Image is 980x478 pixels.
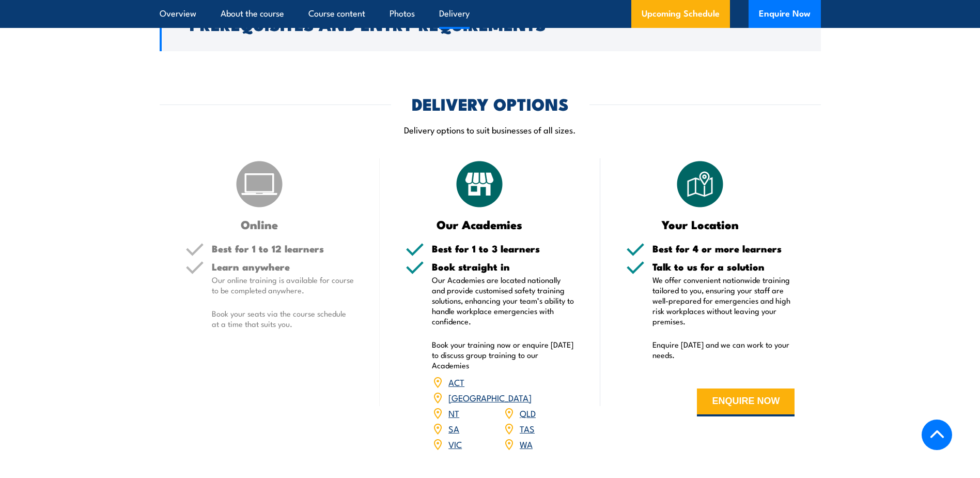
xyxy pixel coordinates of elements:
button: ENQUIRE NOW [697,389,795,416]
h5: Talk to us for a solution [652,262,795,272]
h5: Learn anywhere [212,262,354,272]
p: Our online training is available for course to be completed anywhere. [212,275,354,295]
h5: Book straight in [432,262,574,272]
a: VIC [448,438,462,450]
a: [GEOGRAPHIC_DATA] [448,391,532,404]
h3: Our Academies [406,218,554,230]
h2: DELIVERY OPTIONS [412,96,569,111]
h3: Online [185,218,334,230]
a: ACT [448,376,464,388]
p: Enquire [DATE] and we can work to your needs. [652,339,795,360]
h5: Best for 1 to 12 learners [212,244,354,253]
p: Delivery options to suit businesses of all sizes. [160,124,821,136]
p: Book your seats via the course schedule at a time that suits you. [212,308,354,329]
a: TAS [520,422,535,435]
a: QLD [520,407,536,419]
a: NT [448,407,459,419]
h3: Your Location [626,218,774,230]
h2: Prerequisites and Entry Requirements [190,17,775,31]
a: WA [520,438,533,450]
h5: Best for 4 or more learners [652,244,795,253]
h5: Best for 1 to 3 learners [432,244,574,253]
p: Our Academies are located nationally and provide customised safety training solutions, enhancing ... [432,275,574,326]
a: SA [448,422,459,435]
p: We offer convenient nationwide training tailored to you, ensuring your staff are well-prepared fo... [652,275,795,326]
p: Book your training now or enquire [DATE] to discuss group training to our Academies [432,339,574,370]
